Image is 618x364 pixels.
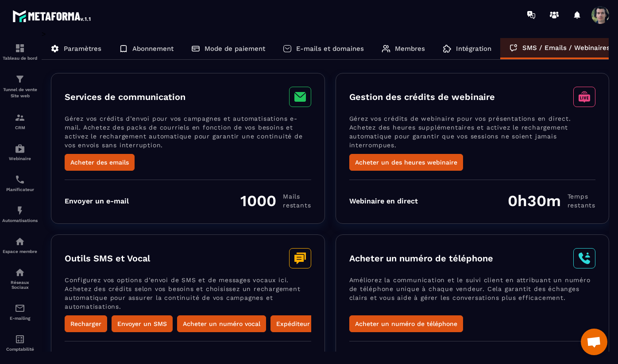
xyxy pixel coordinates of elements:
p: Gérez vos crédits de webinaire pour vos présentations en direct. Achetez des heures supplémentair... [349,114,596,154]
button: Acheter un des heures webinaire [349,154,463,171]
p: Paramètres [64,45,101,53]
button: Expéditeur [270,315,316,332]
img: accountant [15,334,25,345]
button: Acheter un numéro vocal [177,315,266,332]
p: Intégration [456,45,491,53]
img: automations [15,236,25,247]
span: Temps [568,192,595,201]
div: Ouvrir le chat [581,329,607,355]
span: restants [283,201,311,210]
h3: Services de communication [65,92,185,102]
a: automationsautomationsAutomatisations [2,199,38,230]
p: Planificateur [2,187,38,192]
h3: Acheter un numéro de téléphone [349,253,493,264]
div: 1000 [240,192,311,210]
img: formation [15,43,25,54]
span: restants [568,201,595,210]
h3: Outils SMS et Vocal [65,253,150,264]
p: SMS / Emails / Webinaires [522,44,610,52]
p: CRM [2,125,38,130]
p: Réseaux Sociaux [2,280,38,290]
p: Gérez vos crédits d’envoi pour vos campagnes et automatisations e-mail. Achetez des packs de cour... [65,114,311,154]
a: automationsautomationsWebinaire [2,137,38,168]
img: scheduler [15,174,25,185]
p: Automatisations [2,218,38,223]
img: formation [15,74,25,84]
a: emailemailE-mailing [2,296,38,327]
p: Tunnel de vente Site web [2,87,38,99]
button: Acheter un numéro de téléphone [349,315,463,332]
a: formationformationTunnel de vente Site web [2,67,38,106]
p: Espace membre [2,249,38,254]
p: Membres [395,45,425,53]
p: Tableau de bord [2,56,38,61]
span: Mails [283,192,311,201]
a: social-networksocial-networkRéseaux Sociaux [2,261,38,296]
p: E-mails et domaines [296,45,364,53]
a: accountantaccountantComptabilité [2,327,38,358]
a: formationformationTableau de bord [2,36,38,67]
p: Comptabilité [2,347,38,352]
img: formation [15,112,25,123]
h3: Gestion des crédits de webinaire [349,92,495,102]
p: Mode de paiement [205,45,265,53]
p: Configurez vos options d’envoi de SMS et de messages vocaux ici. Achetez des crédits selon vos be... [65,276,311,315]
p: Améliorez la communication et le suivi client en attribuant un numéro de téléphone unique à chaqu... [349,276,596,315]
div: Envoyer un e-mail [65,197,129,205]
img: automations [15,205,25,216]
img: social-network [15,267,25,278]
a: schedulerschedulerPlanificateur [2,168,38,199]
button: Recharger [65,315,107,332]
div: Webinaire en direct [349,197,418,205]
img: email [15,303,25,314]
a: automationsautomationsEspace membre [2,230,38,261]
p: E-mailing [2,316,38,321]
button: Acheter des emails [65,154,135,171]
img: logo [12,8,92,24]
div: 0h30m [508,192,595,210]
p: Abonnement [132,45,174,53]
a: formationformationCRM [2,106,38,137]
img: automations [15,143,25,154]
button: Envoyer un SMS [112,315,173,332]
p: Webinaire [2,156,38,161]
